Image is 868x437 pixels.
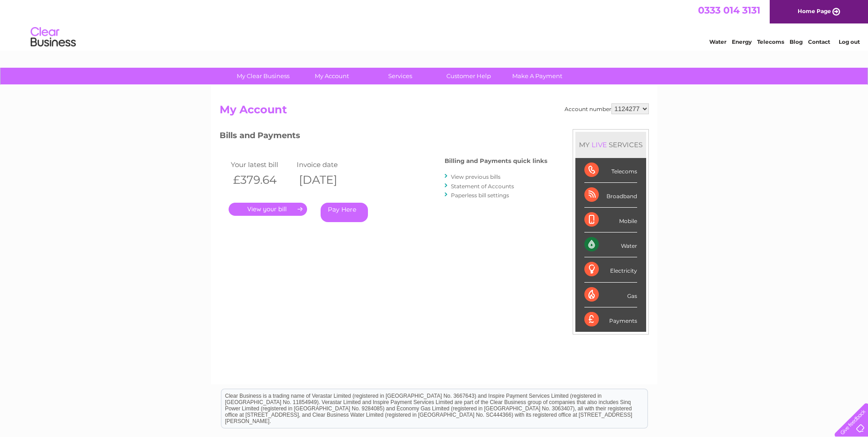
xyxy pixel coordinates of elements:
[808,38,830,45] a: Contact
[294,68,369,84] a: My Account
[565,103,649,114] div: Account number
[220,103,649,121] h2: My Account
[709,38,726,45] a: Water
[575,132,646,158] div: MY SERVICES
[451,192,509,199] a: Paperless bill settings
[226,68,300,84] a: My Clear Business
[229,171,294,189] th: £379.64
[500,68,574,84] a: Make A Payment
[229,158,294,171] td: Your latest bill
[445,158,547,164] h4: Billing and Payments quick links
[790,38,803,45] a: Blog
[584,257,637,282] div: Electricity
[221,5,648,44] div: Clear Business is a trading name of Verastar Limited (registered in [GEOGRAPHIC_DATA] No. 3667643...
[321,203,368,222] a: Pay Here
[584,307,637,332] div: Payments
[294,158,360,171] td: Invoice date
[229,203,307,216] a: .
[590,140,609,149] div: LIVE
[451,173,501,180] a: View previous bills
[584,283,637,307] div: Gas
[30,23,76,51] img: logo.png
[220,129,547,145] h3: Bills and Payments
[432,68,506,84] a: Customer Help
[698,5,760,16] a: 0333 014 3131
[732,38,752,45] a: Energy
[584,232,637,257] div: Water
[839,38,860,45] a: Log out
[451,183,514,190] a: Statement of Accounts
[294,171,360,189] th: [DATE]
[584,183,637,208] div: Broadband
[584,158,637,183] div: Telecoms
[757,38,784,45] a: Telecoms
[584,208,637,232] div: Mobile
[363,68,437,84] a: Services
